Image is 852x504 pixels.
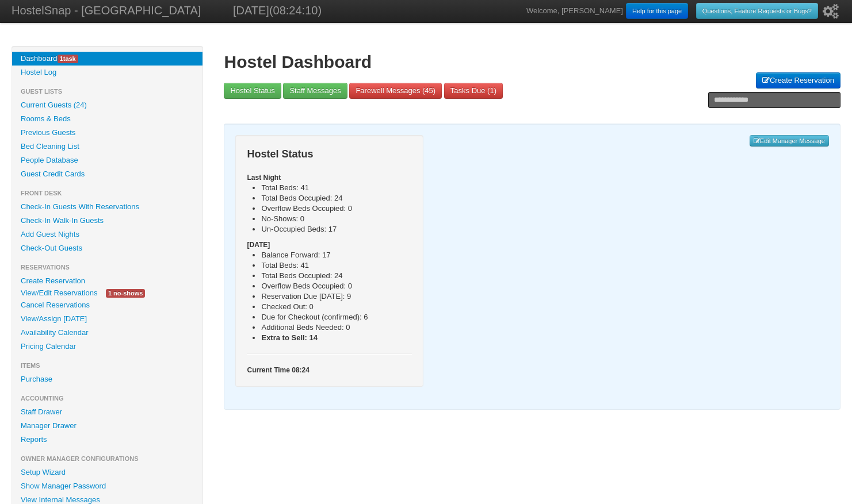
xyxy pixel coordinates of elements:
[58,55,78,63] span: task
[12,391,203,405] li: Accounting
[261,250,411,260] li: Balance Forward: 17
[12,66,203,79] a: Hostel Log
[261,193,411,203] li: Total Beds Occupied: 24
[12,200,203,214] a: Check-In Guests With Reservations
[12,153,203,167] a: People Database
[224,83,281,99] a: Hostel Status
[12,112,203,126] a: Rooms & Beds
[106,289,145,298] span: 1 no-shows
[12,372,203,386] a: Purchase
[12,359,203,372] li: Items
[12,465,203,479] a: Setup Wizard
[247,147,411,162] h3: Hostel Status
[247,365,411,375] h5: Current Time 08:24
[97,287,154,299] a: 1 no-shows
[283,83,347,99] a: Staff Messages
[12,312,203,326] a: View/Assign [DATE]
[12,326,203,340] a: Availability Calendar
[261,312,411,322] li: Due for Checkout (confirmed): 6
[224,52,840,72] h1: Hostel Dashboard
[12,241,203,255] a: Check-Out Guests
[261,183,411,193] li: Total Beds: 41
[349,83,442,99] a: Farewell Messages (45)
[756,72,840,89] a: Create Reservation
[261,203,411,214] li: Overflow Beds Occupied: 0
[696,3,818,19] a: Questions, Feature Requests or Bugs?
[12,405,203,419] a: Staff Drawer
[12,140,203,153] a: Bed Cleaning List
[261,224,411,234] li: Un-Occupied Beds: 17
[750,135,829,147] a: Edit Manager Message
[12,260,203,274] li: Reservations
[12,84,203,98] li: Guest Lists
[12,186,203,200] li: Front Desk
[247,240,411,250] h5: [DATE]
[12,419,203,433] a: Manager Drawer
[261,322,411,333] li: Additional Beds Needed: 0
[12,287,106,299] a: View/Edit Reservations
[12,214,203,228] a: Check-In Walk-In Guests
[60,55,63,62] span: 1
[444,83,503,99] a: Tasks Due (1)
[12,452,203,465] li: Owner Manager Configurations
[12,340,203,353] a: Pricing Calendar
[261,302,411,312] li: Checked Out: 0
[261,260,411,271] li: Total Beds: 41
[247,172,411,183] h5: Last Night
[12,228,203,241] a: Add Guest Nights
[12,167,203,181] a: Guest Credit Cards
[12,298,203,312] a: Cancel Reservations
[261,291,411,302] li: Reservation Due [DATE]: 9
[12,52,203,66] a: Dashboard1task
[12,126,203,140] a: Previous Guests
[823,4,839,19] i: Setup Wizard
[626,3,688,19] a: Help for this page
[261,214,411,224] li: No-Shows: 0
[12,98,203,112] a: Current Guests (24)
[425,86,433,95] span: 45
[12,433,203,447] a: Reports
[490,86,494,95] span: 1
[261,271,411,281] li: Total Beds Occupied: 24
[269,4,322,17] span: (08:24:10)
[261,281,411,291] li: Overflow Beds Occupied: 0
[12,274,203,288] a: Create Reservation
[261,333,318,342] b: Extra to Sell: 14
[12,479,203,493] a: Show Manager Password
